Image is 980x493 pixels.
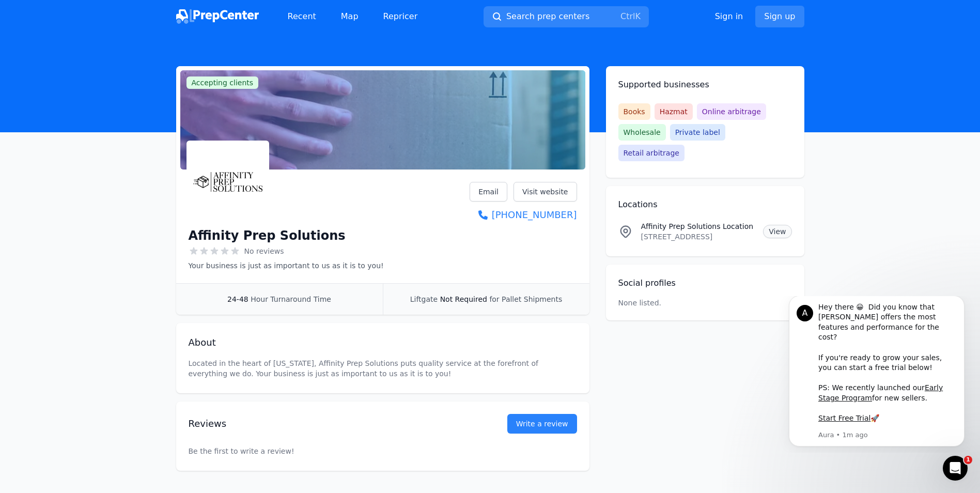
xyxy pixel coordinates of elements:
[23,9,40,25] div: Profile image for Aura
[715,10,743,23] a: Sign in
[618,145,685,161] span: Retail arbitrage
[410,295,438,303] span: Liftgate
[176,9,259,24] img: PrepCenter
[484,6,649,27] button: Search prep centersCtrlK
[186,76,259,89] span: Accepting clients
[641,232,755,242] p: [STREET_ADDRESS]
[333,6,367,27] a: Map
[618,198,792,211] h2: Locations
[618,79,792,91] h2: Supported businesses
[506,10,589,23] span: Search prep centers
[189,260,384,271] p: Your business is just as important to us as it is to you!
[618,298,662,308] p: None listed.
[279,6,324,27] a: Recent
[755,6,804,27] a: Sign up
[620,11,635,21] kbd: Ctrl
[227,295,248,303] span: 24-48
[470,208,577,222] a: [PHONE_NUMBER]
[189,143,267,221] img: Affinity Prep Solutions
[45,6,183,133] div: Message content
[189,425,577,477] p: Be the first to write a review!
[440,295,487,303] span: Not Required
[45,118,97,126] a: Start Free Trial
[635,11,641,21] kbd: K
[618,103,650,120] span: Books
[189,227,346,244] h1: Affinity Prep Solutions
[97,118,106,126] b: 🚀
[514,182,577,202] a: Visit website
[189,417,474,431] h2: Reviews
[45,134,183,144] p: Message from Aura, sent 1m ago
[641,221,755,232] p: Affinity Prep Solutions Location
[375,6,426,27] a: Repricer
[189,335,577,350] h2: About
[773,296,980,453] iframe: Intercom notifications message
[45,6,183,128] div: Hey there 😀 Did you know that [PERSON_NAME] offers the most features and performance for the cost...
[655,103,693,120] span: Hazmat
[618,124,666,141] span: Wholesale
[507,414,577,434] a: Write a review
[763,225,791,238] a: View
[189,358,577,379] p: Located in the heart of [US_STATE], Affinity Prep Solutions puts quality service at the forefront...
[251,295,331,303] span: Hour Turnaround Time
[244,246,284,256] span: No reviews
[489,295,562,303] span: for Pallet Shipments
[670,124,725,141] span: Private label
[943,456,968,481] iframe: Intercom live chat
[964,456,972,464] span: 1
[618,277,792,289] h2: Social profiles
[470,182,507,202] a: Email
[697,103,766,120] span: Online arbitrage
